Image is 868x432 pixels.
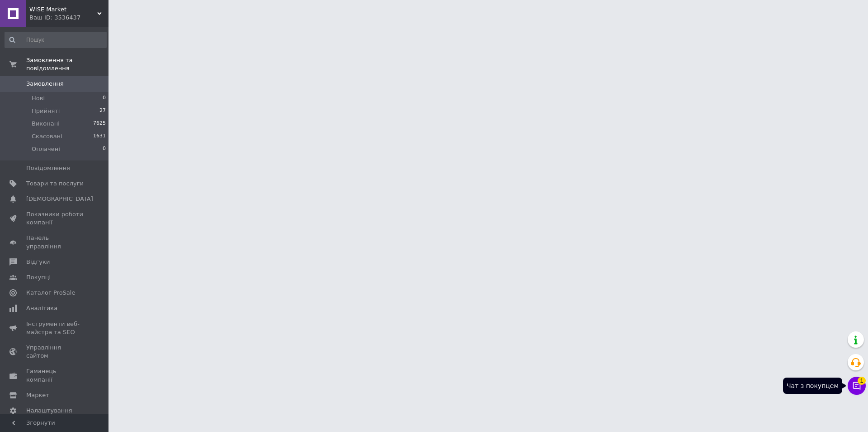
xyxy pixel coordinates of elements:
[103,94,106,102] span: 0
[26,80,64,88] span: Замовлення
[26,289,75,297] span: Каталог ProSale
[26,195,93,203] span: [DEMOGRAPHIC_DATA]
[26,304,57,312] span: Аналітика
[848,377,866,395] button: Чат з покупцем1
[26,180,84,188] span: Товари та послуги
[858,377,866,385] span: 1
[26,344,84,360] span: Управління сайтом
[29,14,108,22] div: Ваш ID: 3536437
[32,107,60,115] span: Прийняті
[93,120,106,128] span: 7625
[29,5,97,14] span: WISE Market
[32,132,62,141] span: Скасовані
[32,120,60,128] span: Виконані
[99,107,106,115] span: 27
[32,94,45,102] span: Нові
[26,273,51,282] span: Покупці
[26,320,84,336] span: Інструменти веб-майстра та SEO
[5,32,107,48] input: Пошук
[103,145,106,153] span: 0
[26,210,84,227] span: Показники роботи компанії
[26,407,72,415] span: Налаштування
[26,367,84,383] span: Гаманець компанії
[783,378,842,394] div: Чат з покупцем
[26,164,70,172] span: Повідомлення
[26,56,108,73] span: Замовлення та повідомлення
[32,145,60,153] span: Оплачені
[26,234,84,250] span: Панель управління
[93,132,106,141] span: 1631
[26,391,49,399] span: Маркет
[26,258,50,266] span: Відгуки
